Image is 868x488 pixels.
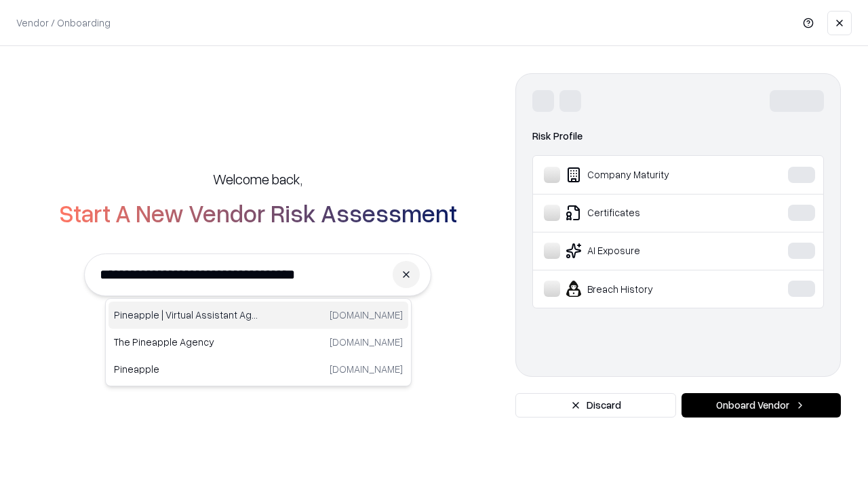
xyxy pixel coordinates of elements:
div: AI Exposure [544,243,747,259]
h2: Start A New Vendor Risk Assessment [59,199,457,226]
div: Company Maturity [544,167,747,183]
button: Discard [515,393,676,418]
p: Vendor / Onboarding [16,16,111,30]
p: [DOMAIN_NAME] [330,335,403,349]
div: Certificates [544,205,747,221]
p: Pineapple [114,362,258,376]
p: The Pineapple Agency [114,335,258,349]
p: [DOMAIN_NAME] [330,308,403,322]
p: [DOMAIN_NAME] [330,362,403,376]
button: Onboard Vendor [682,393,841,418]
p: Pineapple | Virtual Assistant Agency [114,308,258,322]
div: Suggestions [105,298,412,386]
div: Risk Profile [532,128,824,144]
div: Breach History [544,281,747,297]
h5: Welcome back, [213,169,302,188]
